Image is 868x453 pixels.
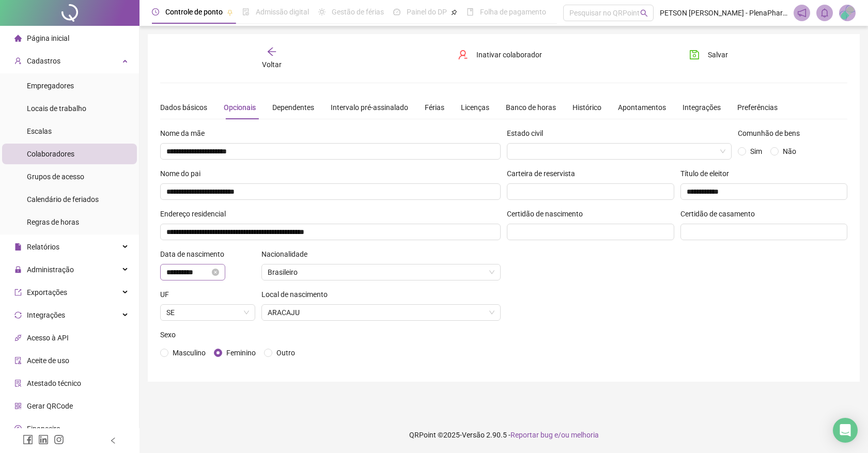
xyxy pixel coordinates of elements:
span: Brasileiro [268,264,494,280]
span: Administração [27,265,74,274]
span: file-done [242,8,250,15]
span: save [689,50,700,60]
span: solution [14,380,22,387]
button: Salvar [681,46,736,63]
span: close-circle [212,269,219,276]
span: Escalas [27,127,52,135]
span: Gerar QRCode [27,402,73,410]
label: Local de nascimento [261,289,334,300]
div: Licenças [461,102,489,113]
span: Folha de pagamento [480,8,546,16]
span: dollar [14,425,22,432]
div: Férias [425,102,444,113]
span: export [14,289,22,296]
span: Aceite de uso [27,356,69,365]
span: Inativar colaborador [476,49,542,60]
label: Comunhão de bens [738,128,807,139]
div: Dados básicos [160,102,207,113]
span: Acesso à API [27,334,69,342]
label: Certidão de casamento [680,208,762,220]
span: lock [14,266,22,273]
span: dashboard [393,8,400,15]
label: Nome da mãe [160,128,211,139]
div: Apontamentos [618,102,666,113]
span: pushpin [451,9,457,15]
span: user-add [14,57,22,65]
label: Sexo [160,329,182,340]
span: book [467,8,474,15]
span: user-delete [458,50,468,60]
div: Integrações [683,102,721,113]
span: Locais de trabalho [27,104,86,113]
span: Colaboradores [27,150,74,158]
span: Outro [276,349,295,357]
span: facebook [23,434,33,445]
span: Empregadores [27,82,74,90]
div: Banco de horas [506,102,556,113]
span: Versão [462,431,485,439]
label: Nome do pai [160,168,207,179]
span: clock-circle [152,8,159,15]
span: Página inicial [27,34,69,42]
span: Cadastros [27,57,60,65]
span: api [14,334,22,341]
span: Grupos de acesso [27,173,84,181]
span: Relatórios [27,243,59,251]
label: Endereço residencial [160,208,233,220]
span: Não [783,147,796,155]
span: Voltar [262,60,282,69]
span: Calendário de feriados [27,195,99,204]
div: Opcionais [224,102,256,113]
span: sync [14,311,22,319]
span: Salvar [708,49,728,60]
span: Sim [750,147,762,155]
label: UF [160,289,176,300]
span: Gestão de férias [332,8,384,16]
span: notification [797,8,807,18]
span: PETSON [PERSON_NAME] - PlenaPharma [660,7,787,19]
label: Certidão de nascimento [507,208,590,220]
footer: QRPoint © 2025 - 2.90.5 - [139,417,868,453]
span: audit [14,357,22,364]
label: Título de eleitor [680,168,736,179]
span: ARACAJU [268,305,494,320]
span: sun [318,8,326,15]
span: instagram [54,434,64,445]
label: Estado civil [507,128,550,139]
span: Feminino [226,349,256,357]
span: search [640,9,648,17]
span: qrcode [14,402,22,410]
span: Integrações [27,311,65,319]
label: Carteira de reservista [507,168,582,179]
span: home [14,35,22,42]
span: Controle de ponto [165,8,223,16]
span: Exportações [27,288,67,296]
span: linkedin [38,434,49,445]
div: Histórico [572,102,601,113]
span: Regras de horas [27,218,79,226]
span: Sergipe [166,305,249,320]
span: Masculino [173,349,206,357]
img: 12894 [840,5,855,21]
span: Financeiro [27,425,60,433]
span: arrow-left [267,46,277,57]
span: Painel do DP [407,8,447,16]
button: Inativar colaborador [450,46,550,63]
span: file [14,243,22,251]
div: Open Intercom Messenger [833,418,858,443]
span: Atestado técnico [27,379,81,387]
span: pushpin [227,9,233,15]
span: Admissão digital [256,8,309,16]
span: Reportar bug e/ou melhoria [510,431,599,439]
div: Dependentes [272,102,314,113]
label: Nacionalidade [261,248,314,260]
label: Data de nascimento [160,248,231,260]
span: bell [820,8,829,18]
div: Preferências [737,102,778,113]
div: Intervalo pré-assinalado [331,102,408,113]
span: left [110,437,117,444]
